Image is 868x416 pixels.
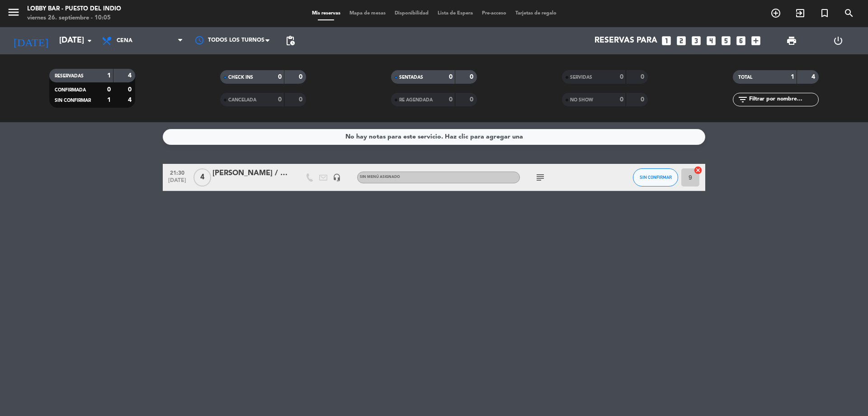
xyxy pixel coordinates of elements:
span: NO SHOW [570,98,593,102]
span: print [786,35,797,46]
span: [DATE] [166,177,189,188]
span: Cena [117,38,132,44]
strong: 0 [470,74,475,80]
strong: 0 [278,96,282,103]
strong: 1 [107,72,111,79]
span: Disponibilidad [390,11,433,16]
i: looks_6 [735,35,747,47]
span: Tarjetas de regalo [511,11,561,16]
span: CHECK INS [228,75,253,80]
i: looks_3 [690,35,702,47]
strong: 0 [299,96,304,103]
i: cancel [693,166,703,175]
span: SIN CONFIRMAR [640,175,672,180]
i: arrow_drop_down [84,35,95,46]
i: search [844,8,854,19]
span: Reservas para [594,36,657,45]
span: CONFIRMADA [55,88,86,92]
i: exit_to_app [795,8,806,19]
strong: 4 [128,97,133,103]
div: No hay notas para este servicio. Haz clic para agregar una [345,132,523,142]
strong: 1 [107,97,111,103]
i: looks_4 [705,35,717,47]
i: add_circle_outline [770,8,781,19]
strong: 0 [449,96,453,103]
div: [PERSON_NAME] / Huesped [212,167,289,179]
strong: 1 [791,74,794,80]
i: looks_two [675,35,687,47]
i: menu [7,5,20,19]
i: [DATE] [7,31,55,51]
i: subject [535,172,546,183]
strong: 0 [299,74,304,80]
i: power_settings_new [833,35,844,46]
strong: 0 [620,74,623,80]
button: menu [7,5,20,22]
button: SIN CONFIRMAR [633,168,678,186]
div: LOG OUT [815,27,861,54]
span: 21:30 [166,167,189,177]
span: Pre-acceso [477,11,511,16]
strong: 4 [811,74,817,80]
i: add_box [750,35,762,47]
span: RESERVADAS [55,74,84,78]
strong: 0 [107,86,111,93]
i: looks_one [660,35,672,47]
span: 4 [193,168,211,186]
span: Mis reservas [307,11,345,16]
span: RE AGENDADA [399,98,433,102]
strong: 0 [449,74,453,80]
strong: 0 [641,74,646,80]
span: SERVIDAS [570,75,592,80]
input: Filtrar por nombre... [748,95,818,105]
span: pending_actions [285,35,296,46]
strong: 4 [128,72,133,79]
span: SIN CONFIRMAR [55,98,91,103]
span: CANCELADA [228,98,256,102]
div: viernes 26. septiembre - 10:05 [27,14,121,23]
div: Lobby Bar - Puesto del Indio [27,5,121,14]
i: looks_5 [720,35,732,47]
i: headset_mic [333,173,341,182]
strong: 0 [470,96,475,103]
span: Sin menú asignado [360,175,400,179]
strong: 0 [128,86,133,93]
strong: 0 [620,96,623,103]
i: filter_list [737,94,748,105]
strong: 0 [641,96,646,103]
span: SENTADAS [399,75,423,80]
span: Mapa de mesas [345,11,390,16]
strong: 0 [278,74,282,80]
i: turned_in_not [819,8,830,19]
span: TOTAL [738,75,752,80]
span: Lista de Espera [433,11,477,16]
